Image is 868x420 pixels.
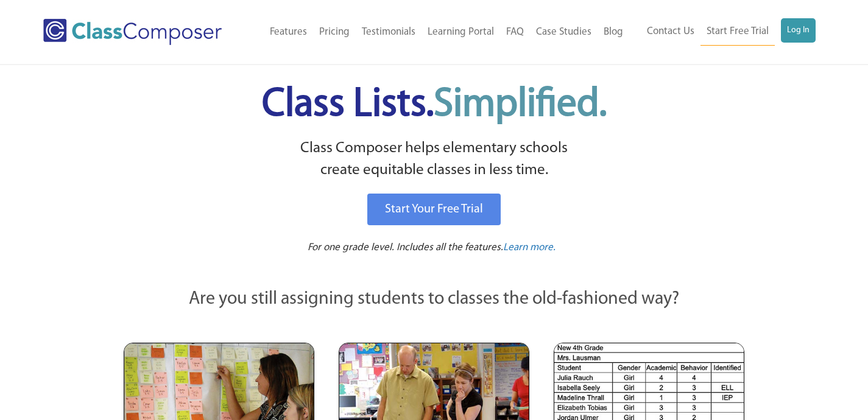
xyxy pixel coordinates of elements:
img: Class Composer [43,19,222,45]
span: Learn more. [503,242,556,253]
a: Testimonials [356,19,422,46]
a: Log In [781,18,816,43]
span: Start Your Free Trial [385,203,483,215]
p: Class Composer helps elementary schools create equitable classes in less time. [122,138,747,182]
a: Contact Us [641,18,700,45]
a: Start Free Trial [700,18,775,46]
p: Are you still assigning students to classes the old-fashioned way? [124,286,745,313]
a: Blog [598,19,629,46]
a: Pricing [313,19,356,46]
nav: Header Menu [629,18,816,46]
a: Learn more. [503,240,556,256]
span: For one grade level. Includes all the features. [308,242,503,253]
a: Case Studies [530,19,598,46]
span: Class Lists. [262,85,607,125]
a: Features [264,19,313,46]
a: Start Your Free Trial [367,194,501,225]
a: FAQ [500,19,530,46]
span: Simplified. [434,85,607,125]
nav: Header Menu [248,19,629,46]
a: Learning Portal [422,19,500,46]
